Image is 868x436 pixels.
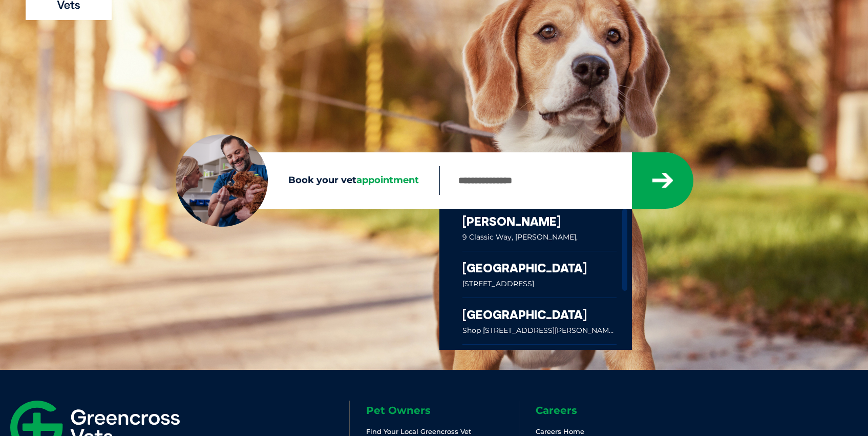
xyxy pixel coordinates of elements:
[536,405,688,415] h6: Careers
[176,173,439,188] label: Book your vet
[356,174,419,186] span: appointment
[536,427,584,435] a: Careers Home
[366,427,471,435] a: Find Your Local Greencross Vet
[366,405,519,415] h6: Pet Owners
